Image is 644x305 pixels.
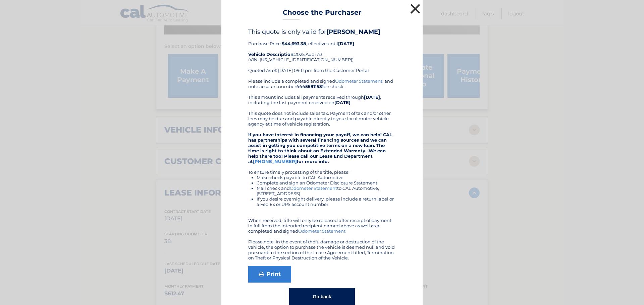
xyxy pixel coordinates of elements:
[298,228,345,234] a: Odometer Statement
[290,185,337,191] a: Odometer Statement
[335,78,382,84] a: Odometer Statement
[257,185,396,196] li: Mail check and to CAL Automotive, [STREET_ADDRESS]
[248,28,396,35] h4: This quote is only valid for
[334,100,351,105] b: [DATE]
[248,52,294,57] strong: Vehicle Description:
[409,2,422,15] button: ×
[248,266,291,283] a: Print
[257,180,396,185] li: Complete and sign an Odometer Disclosure Statement
[248,78,396,260] div: Please include a completed and signed , and note account number on check. This amount includes al...
[296,84,324,89] b: 44455911531
[338,41,354,46] b: [DATE]
[364,94,380,100] b: [DATE]
[326,28,380,35] b: [PERSON_NAME]
[253,159,297,164] a: [PHONE_NUMBER]
[257,196,396,207] li: If you desire overnight delivery, please include a return label or a Fed Ex or UPS account number.
[248,132,392,164] strong: If you have interest in financing your payoff, we can help! CAL has partnerships with several fin...
[257,175,396,180] li: Make check payable to CAL Automotive
[248,28,396,78] div: Purchase Price: , effective until 2025 Audi A3 (VIN: [US_VEHICLE_IDENTIFICATION_NUMBER]) Quoted A...
[283,8,362,20] h3: Choose the Purchaser
[282,41,306,46] b: $44,693.38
